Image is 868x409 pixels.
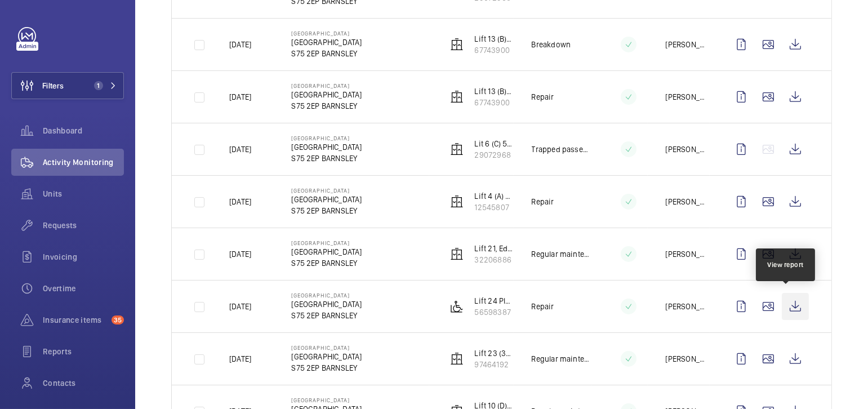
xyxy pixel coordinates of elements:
p: [DATE] [229,301,251,312]
span: 35 [112,315,124,324]
span: 1 [94,81,103,90]
p: Lift 4 (A) 4FL - Maternity A [475,190,514,202]
p: [GEOGRAPHIC_DATA] [291,246,362,257]
p: [GEOGRAPHIC_DATA] [291,344,362,351]
p: [DATE] [229,196,251,207]
div: View report [767,260,804,270]
p: [PERSON_NAME] [666,353,710,364]
p: 97464192 [475,359,514,370]
p: [PERSON_NAME] [666,144,710,155]
p: [GEOGRAPHIC_DATA] [291,397,362,403]
span: Units [43,188,124,199]
p: [DATE] [229,248,251,260]
p: S75 2EP BARNSLEY [291,153,362,164]
p: 12545807 [475,202,514,213]
p: Repair [532,301,554,312]
p: 56598387 [475,306,514,318]
p: [GEOGRAPHIC_DATA] [291,37,362,48]
img: elevator.svg [450,90,464,104]
p: S75 2EP BARNSLEY [291,257,362,269]
p: [PERSON_NAME] [666,39,710,50]
img: elevator.svg [450,143,464,156]
p: Repair [532,91,554,103]
span: Contacts [43,377,124,389]
img: elevator.svg [450,195,464,208]
p: [GEOGRAPHIC_DATA] [291,194,362,205]
p: 32206886 [475,254,514,265]
p: [GEOGRAPHIC_DATA] [291,239,362,246]
p: Regular maintenance [532,353,591,364]
p: Lift 23 (3FL) - Dermatology [475,348,514,359]
p: [GEOGRAPHIC_DATA] [291,30,362,37]
p: [PERSON_NAME] [666,196,710,207]
p: [GEOGRAPHIC_DATA] [291,299,362,310]
p: Lift 24 Platform, CDC (off site) [475,295,514,306]
p: S75 2EP BARNSLEY [291,100,362,112]
p: S75 2EP BARNSLEY [291,48,362,59]
p: [DATE] [229,353,251,364]
img: elevator.svg [450,247,464,261]
p: [GEOGRAPHIC_DATA] [291,292,362,299]
span: Invoicing [43,251,124,263]
p: Lift 13 (B) 10FL - KL B [475,86,514,97]
img: elevator.svg [450,38,464,51]
span: Overtime [43,283,124,294]
p: [GEOGRAPHIC_DATA] [291,351,362,362]
p: S75 2EP BARNSLEY [291,362,362,374]
span: Activity Monitoring [43,157,124,168]
span: Dashboard [43,125,124,136]
p: Breakdown [532,39,571,50]
span: Filters [42,80,64,91]
p: S75 2EP BARNSLEY [291,205,362,216]
p: Lift 13 (B) 10FL - KL B [475,33,514,45]
p: S75 2EP BARNSLEY [291,310,362,321]
p: 67743900 [475,97,514,108]
p: [GEOGRAPHIC_DATA] [291,135,362,141]
p: Regular maintenance [532,248,591,260]
p: 67743900 [475,45,514,56]
span: Requests [43,220,124,231]
p: Trapped passenger [532,144,591,155]
p: [PERSON_NAME] [666,301,710,312]
button: Filters1 [11,72,124,99]
p: [DATE] [229,39,251,50]
p: [GEOGRAPHIC_DATA] [291,82,362,89]
p: [PERSON_NAME] [666,248,710,260]
img: elevator.svg [450,352,464,366]
p: Repair [532,196,554,207]
img: platform_lift.svg [450,300,464,313]
p: [GEOGRAPHIC_DATA] [291,187,362,194]
p: Lift 21, Education Centre [475,243,514,254]
p: [DATE] [229,91,251,103]
p: [GEOGRAPHIC_DATA] [291,141,362,153]
p: [DATE] [229,144,251,155]
p: Lit 6 (C) 5FL - Maternity C [475,138,514,149]
p: 29072968 [475,149,514,161]
span: Reports [43,346,124,357]
p: [PERSON_NAME] [666,91,710,103]
span: Insurance items [43,314,107,326]
p: [GEOGRAPHIC_DATA] [291,89,362,100]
